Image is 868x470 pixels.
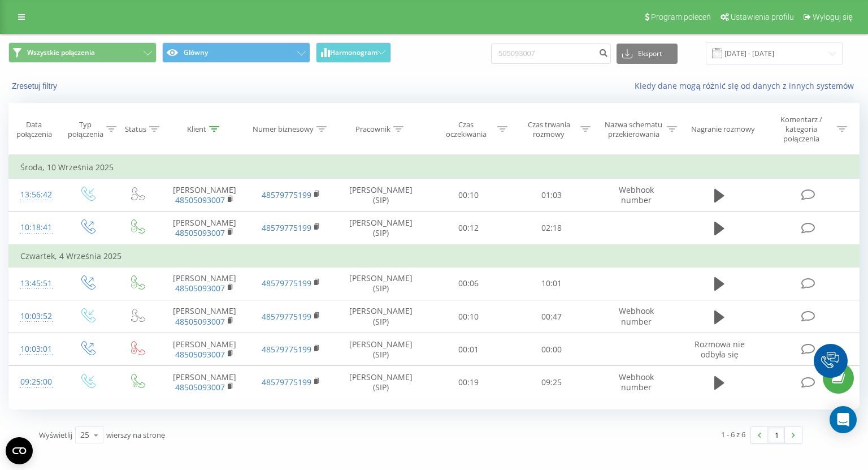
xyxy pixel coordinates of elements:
td: [PERSON_NAME] [162,366,248,399]
a: 48505093007 [175,227,225,238]
a: 48505093007 [175,349,225,360]
div: Klient [187,124,206,134]
td: 09:25 [510,366,593,399]
a: 48505093007 [175,195,225,205]
td: [PERSON_NAME] (SIP) [334,333,427,366]
td: [PERSON_NAME] (SIP) [334,179,427,212]
button: Open CMP widget [6,437,33,464]
div: 10:03:52 [20,305,51,327]
td: [PERSON_NAME] [162,267,248,300]
span: Ustawienia profilu [731,12,794,21]
button: Wszystkie połączenia [8,42,157,63]
div: Data połączenia [9,120,59,139]
div: Czas oczekiwania [437,120,494,139]
td: [PERSON_NAME] (SIP) [334,300,427,333]
a: 48579775199 [262,377,311,387]
td: 00:00 [510,333,593,366]
div: 25 [80,429,89,441]
td: 02:18 [510,212,593,245]
a: 1 [768,427,785,443]
div: Status [125,124,146,134]
td: 00:10 [427,179,510,212]
td: 01:03 [510,179,593,212]
span: wierszy na stronę [106,430,165,440]
td: [PERSON_NAME] [162,300,248,333]
td: [PERSON_NAME] [162,212,248,245]
span: Wyloguj się [813,12,853,21]
div: Pracownik [355,124,390,134]
td: [PERSON_NAME] (SIP) [334,212,427,245]
td: [PERSON_NAME] (SIP) [334,366,427,399]
div: Typ połączenia [68,120,103,139]
span: Wyświetlij [39,430,72,440]
div: Open Intercom Messenger [830,406,857,433]
td: 00:06 [427,267,510,300]
div: Nagranie rozmowy [691,124,755,134]
a: 48579775199 [262,311,311,322]
button: Zresetuj filtry [8,81,63,91]
td: 10:01 [510,267,593,300]
td: [PERSON_NAME] (SIP) [334,267,427,300]
td: Webhook number [593,300,680,333]
a: 48579775199 [262,189,311,200]
td: Webhook number [593,179,680,212]
td: 00:10 [427,300,510,333]
div: 10:18:41 [20,217,51,239]
button: Główny [162,42,310,63]
td: 00:12 [427,212,510,245]
td: 00:19 [427,366,510,399]
a: 48505093007 [175,283,225,294]
button: Eksport [617,44,678,64]
td: 00:01 [427,333,510,366]
span: Program poleceń [651,12,711,21]
button: Harmonogram [316,42,391,63]
a: 48505093007 [175,382,225,393]
td: Webhook number [593,366,680,399]
a: 48579775199 [262,278,311,288]
td: [PERSON_NAME] [162,179,248,212]
div: 13:56:42 [20,184,51,206]
input: Wyszukiwanie według numeru [491,44,611,64]
div: Numer biznesowy [253,124,314,134]
a: 48505093007 [175,316,225,327]
span: Rozmowa nie odbyła się [695,339,745,360]
td: Środa, 10 Września 2025 [9,156,860,179]
a: 48579775199 [262,344,311,355]
td: Czwartek, 4 Września 2025 [9,245,860,268]
a: 48579775199 [262,222,311,233]
div: Komentarz / kategoria połączenia [768,115,834,144]
td: [PERSON_NAME] [162,333,248,366]
div: 1 - 6 z 6 [721,429,745,440]
div: 09:25:00 [20,371,51,393]
div: Nazwa schematu przekierowania [604,120,664,139]
div: Czas trwania rozmowy [520,120,578,139]
td: 00:47 [510,300,593,333]
span: Wszystkie połączenia [27,48,95,57]
a: Kiedy dane mogą różnić się od danych z innych systemów [635,80,860,91]
div: 13:45:51 [20,273,51,295]
div: 10:03:01 [20,338,51,360]
span: Harmonogram [330,49,377,57]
